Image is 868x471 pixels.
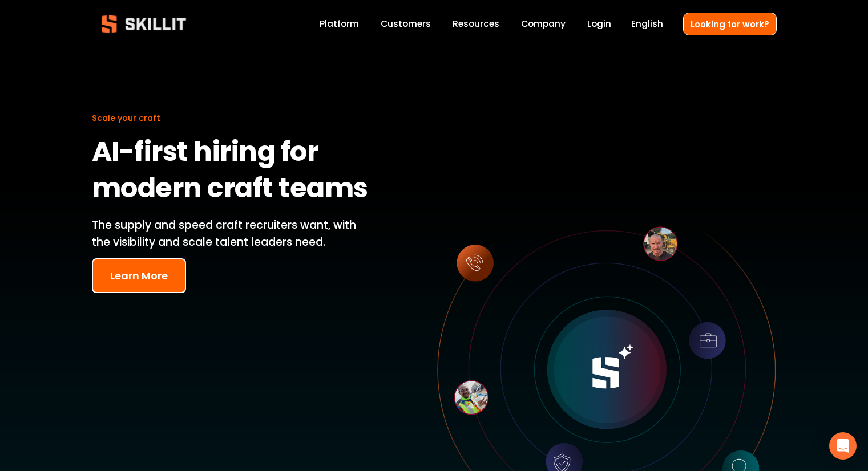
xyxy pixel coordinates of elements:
a: Looking for work? [683,13,777,35]
a: Login [587,17,611,32]
img: Skillit [92,7,196,41]
p: The supply and speed craft recruiters want, with the visibility and scale talent leaders need. [92,217,374,251]
button: Learn More [92,258,186,293]
span: English [631,17,663,30]
div: language picker [631,17,663,32]
span: Resources [453,17,499,30]
a: folder dropdown [453,17,499,32]
div: Open Intercom Messenger [829,432,857,460]
a: Company [521,17,566,32]
a: Customers [381,17,431,32]
span: Scale your craft [92,112,160,124]
a: Platform [320,17,359,32]
strong: AI-first hiring for modern craft teams [92,131,368,214]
